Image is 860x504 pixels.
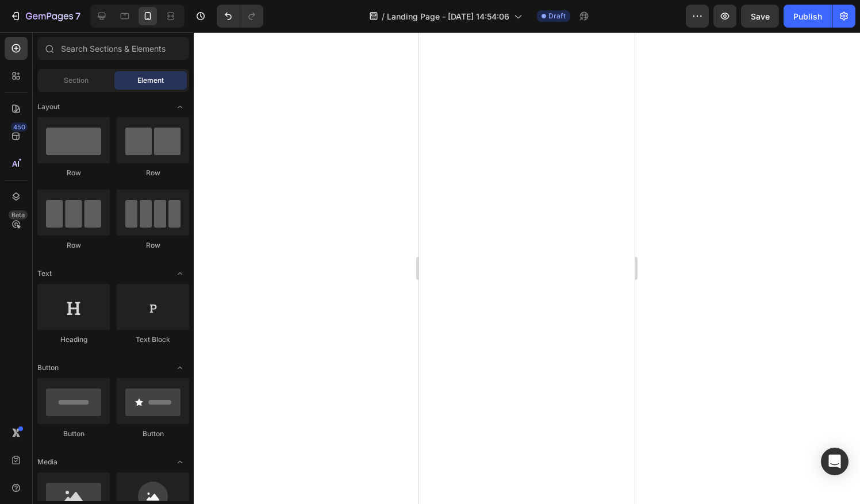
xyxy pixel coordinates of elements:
[171,98,189,116] span: Toggle open
[117,334,189,345] div: Text Block
[64,75,89,86] span: Section
[171,453,189,471] span: Toggle open
[37,168,110,178] div: Row
[171,264,189,283] span: Toggle open
[821,448,849,475] div: Open Intercom Messenger
[37,268,52,279] span: Text
[9,210,28,220] div: Beta
[11,122,28,132] div: 450
[387,10,509,22] span: Landing Page - [DATE] 14:54:06
[75,9,80,23] p: 7
[5,5,86,28] button: 7
[137,75,164,86] span: Element
[37,334,110,345] div: Heading
[419,32,635,504] iframe: Design area
[37,429,110,439] div: Button
[784,5,832,28] button: Publish
[793,10,822,22] div: Publish
[117,168,189,178] div: Row
[548,11,566,21] span: Draft
[217,5,263,28] div: Undo/Redo
[382,10,385,22] span: /
[117,429,189,439] div: Button
[37,102,60,112] span: Layout
[751,11,770,21] span: Save
[37,457,57,467] span: Media
[741,5,779,28] button: Save
[37,363,59,373] span: Button
[37,37,189,60] input: Search Sections & Elements
[37,240,110,251] div: Row
[117,240,189,251] div: Row
[171,359,189,377] span: Toggle open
